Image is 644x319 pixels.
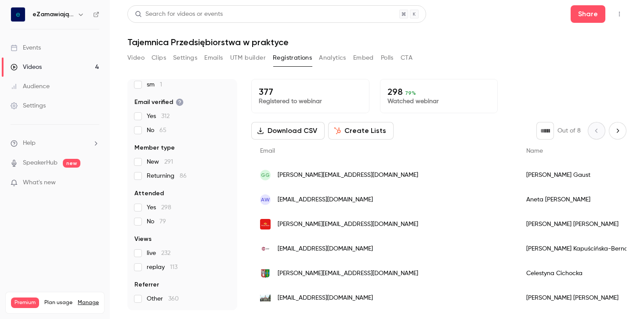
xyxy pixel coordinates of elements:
[147,263,177,272] span: replay
[11,101,46,110] div: Settings
[168,296,179,302] span: 360
[44,299,72,306] span: Plan usage
[23,139,36,148] span: Help
[134,280,159,289] span: Referrer
[152,51,166,65] button: Clips
[260,219,271,229] img: poczta-polska.pl
[134,143,175,152] span: Member type
[261,196,270,204] span: AW
[387,97,491,106] p: Watched webinar
[571,5,605,23] button: Share
[612,7,626,21] button: Top Bar Actions
[147,203,171,212] span: Yes
[230,51,266,65] button: UTM builder
[278,220,418,229] span: [PERSON_NAME][EMAIL_ADDRESS][DOMAIN_NAME]
[11,7,25,22] img: eZamawiający
[147,249,170,258] span: live
[526,148,543,154] span: Name
[147,217,166,226] span: No
[147,158,173,166] span: New
[251,122,325,140] button: Download CSV
[557,126,581,135] p: Out of 8
[353,51,374,65] button: Embed
[11,297,39,308] span: Premium
[405,90,416,96] span: 79 %
[63,159,80,168] span: new
[147,126,166,135] span: No
[170,264,177,270] span: 113
[147,294,179,303] span: Other
[11,63,42,72] div: Videos
[159,219,166,225] span: 79
[609,122,626,140] button: Next page
[259,86,362,97] p: 377
[11,43,41,52] div: Events
[164,159,173,165] span: 291
[260,148,275,154] span: Email
[134,189,164,198] span: Attended
[261,171,270,179] span: GG
[147,80,162,89] span: sm
[319,51,346,65] button: Analytics
[147,172,187,180] span: Returning
[260,244,271,254] img: ichf.edu.pl
[160,82,162,88] span: 1
[260,268,271,279] img: gruta.pl
[89,179,99,187] iframe: Noticeable Trigger
[134,98,184,107] span: Email verified
[135,10,223,19] div: Search for videos or events
[278,244,373,254] span: [EMAIL_ADDRESS][DOMAIN_NAME]
[147,112,170,121] span: Yes
[159,127,166,133] span: 65
[259,97,362,106] p: Registered to webinar
[278,269,418,278] span: [PERSON_NAME][EMAIL_ADDRESS][DOMAIN_NAME]
[387,86,491,97] p: 298
[204,51,223,65] button: Emails
[134,235,152,244] span: Views
[134,38,230,303] section: facet-groups
[33,10,74,19] h6: eZamawiający
[278,294,373,303] span: [EMAIL_ADDRESS][DOMAIN_NAME]
[381,51,394,65] button: Polls
[260,294,271,301] img: ostrowmaz.pl
[127,37,626,47] h1: Tajemnica Przedsiębiorstwa w praktyce
[11,82,50,91] div: Audience
[161,204,171,211] span: 298
[161,250,170,256] span: 232
[278,171,418,180] span: [PERSON_NAME][EMAIL_ADDRESS][DOMAIN_NAME]
[401,51,412,65] button: CTA
[23,178,56,187] span: What's new
[328,122,394,140] button: Create Lists
[78,299,99,306] a: Manage
[127,51,145,65] button: Video
[180,173,187,179] span: 86
[11,139,99,148] li: help-dropdown-opener
[173,51,197,65] button: Settings
[161,113,170,119] span: 312
[23,158,58,168] a: SpeakerHub
[273,51,312,65] button: Registrations
[278,195,373,204] span: [EMAIL_ADDRESS][DOMAIN_NAME]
